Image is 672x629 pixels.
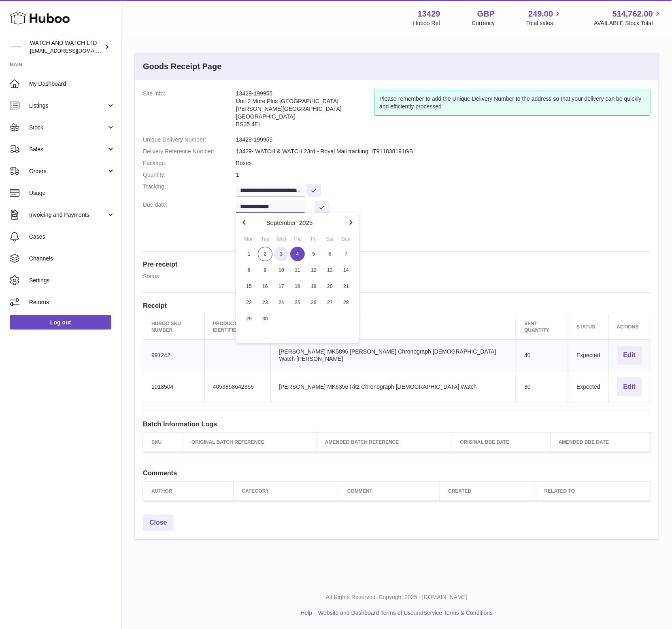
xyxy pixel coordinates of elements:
div: WATCH AND WATCH LTD [30,39,103,55]
th: Created [440,482,536,501]
span: 23 [258,295,272,310]
dd: Boxes [236,159,651,167]
button: 21 [338,278,354,294]
span: 15 [242,279,256,294]
span: 514,762.00 [612,8,653,19]
button: 19 [306,278,322,294]
td: 40 [516,340,568,371]
div: Currency [472,19,495,27]
th: Amended BBE Date [551,432,651,451]
td: 991242 [143,340,205,371]
span: 21 [339,279,353,294]
button: 27 [322,294,338,311]
p: All Rights Reserved. Copyright 2025 - [DOMAIN_NAME] [128,593,666,601]
button: 23 [257,294,273,311]
span: 16 [258,279,272,294]
span: Settings [29,277,115,284]
span: Stock [29,124,106,131]
span: Channels [29,255,115,263]
dd: 13429-199955 [236,136,651,144]
dt: Status: [143,273,236,280]
button: 4 [289,246,306,262]
span: Listings [29,102,106,110]
button: 11 [289,262,306,278]
span: 17 [274,279,289,294]
span: Sales [29,146,106,153]
dd: Expected [236,273,651,280]
button: 29 [241,311,257,327]
h3: Batch Information Logs [143,419,651,428]
td: [PERSON_NAME] MK5896 [PERSON_NAME] Chronograph [DEMOGRAPHIC_DATA] Watch [PERSON_NAME] [271,340,516,371]
span: 8 [242,263,256,277]
button: 16 [257,278,273,294]
td: [PERSON_NAME] MK6356 Ritz Chronograph [DEMOGRAPHIC_DATA] Watch [271,371,516,402]
dd: 1 [236,171,651,179]
button: 5 [306,246,322,262]
div: Huboo Ref [413,19,440,27]
span: 26 [306,295,321,310]
button: 7 [338,246,354,262]
span: 7 [339,247,353,261]
span: 10 [274,263,289,277]
button: 13 [322,262,338,278]
span: 6 [323,247,337,261]
span: 24 [274,295,289,310]
th: Product title [271,314,516,339]
th: Status [568,314,608,339]
button: 20 [322,278,338,294]
h3: Receipt [143,301,651,310]
th: Actions [608,314,650,339]
th: Related to [536,482,650,501]
span: 14 [339,263,353,277]
button: 18 [289,278,306,294]
span: 9 [258,263,272,277]
span: 27 [323,295,337,310]
button: 10 [273,262,289,278]
span: 20 [323,279,337,294]
span: 3 [274,247,289,261]
button: 12 [306,262,322,278]
th: SKU [143,432,183,451]
button: 2025 [299,220,313,226]
th: Original Batch Reference [183,432,317,451]
dt: Delivery Reference Number: [143,148,236,155]
div: Sun [338,235,354,243]
span: [EMAIL_ADDRESS][DOMAIN_NAME] [30,47,119,54]
button: 6 [322,246,338,262]
a: Website and Dashboard Terms of Use [318,610,414,616]
td: 1018504 [143,371,205,402]
td: Expected [568,340,608,371]
th: Author [143,482,234,501]
a: Help [301,610,313,616]
span: 28 [339,295,353,310]
button: 30 [257,311,273,327]
button: Edit [617,377,642,396]
span: 25 [290,295,305,310]
button: 14 [338,262,354,278]
h3: Goods Receipt Page [143,61,222,72]
dt: Due date: [143,201,236,214]
span: 19 [306,279,321,294]
button: September [266,220,296,226]
span: My Dashboard [29,80,115,88]
span: Invoicing and Payments [29,211,106,219]
a: Close [143,515,174,531]
h3: Comments [143,468,651,477]
button: 17 [273,278,289,294]
span: 1 [242,247,256,261]
th: Amended Batch Reference [317,432,452,451]
span: Orders [29,167,106,175]
th: Category [234,482,339,501]
dt: Unique Delivery Number: [143,136,236,144]
button: 28 [338,294,354,311]
img: baris@watchandwatch.co.uk [10,41,22,53]
span: Cases [29,233,115,241]
a: 514,762.00 AVAILABLE Stock Total [594,8,662,27]
div: Wed [273,235,289,243]
td: 30 [516,371,568,402]
span: 11 [290,263,305,277]
span: 5 [306,247,321,261]
a: Service Terms & Conditions [423,610,493,616]
dt: Quantity: [143,171,236,179]
a: 249.00 Total sales [526,8,562,27]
